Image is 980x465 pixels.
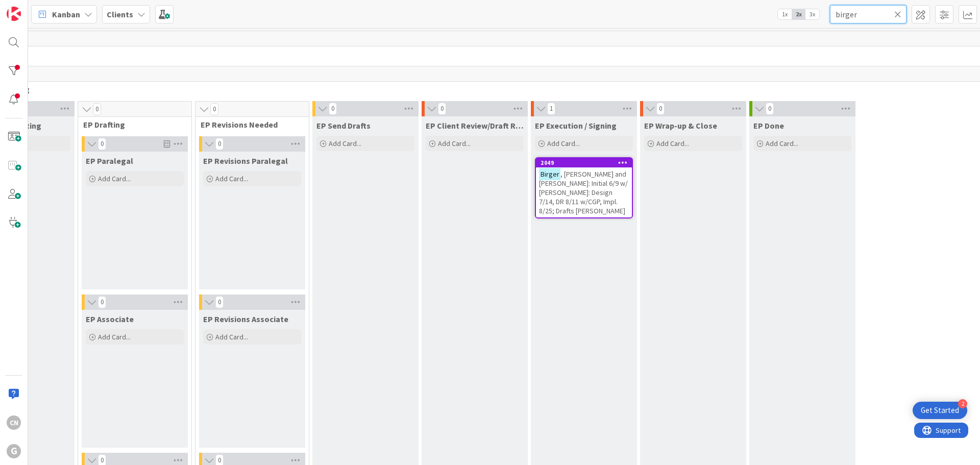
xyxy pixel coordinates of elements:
[438,139,471,148] span: Add Card...
[753,120,784,131] span: EP Done
[98,174,131,183] span: Add Card...
[316,120,371,131] span: EP Send Drafts
[201,119,296,130] span: EP Revisions Needed
[536,158,632,167] div: 2049
[541,159,632,166] div: 2049
[7,415,21,430] div: CN
[535,157,633,218] a: 2049Birger, [PERSON_NAME] and [PERSON_NAME]: Initial 6/9 w/ [PERSON_NAME]: Design 7/14, DR 8/11 w...
[215,332,248,341] span: Add Card...
[98,296,106,308] span: 0
[215,138,224,150] span: 0
[93,103,101,115] span: 0
[535,120,617,131] span: EP Execution / Signing
[86,314,134,324] span: EP Associate
[539,168,560,180] mark: Birger
[792,9,805,19] span: 2x
[7,7,21,21] img: Visit kanbanzone.com
[329,103,337,115] span: 0
[656,139,689,148] span: Add Card...
[86,156,133,166] span: EP Paralegal
[830,5,906,23] input: Quick Filter...
[203,156,288,166] span: EP Revisions Paralegal
[778,9,792,19] span: 1x
[438,103,446,115] span: 0
[547,139,580,148] span: Add Card...
[52,8,80,20] span: Kanban
[913,402,967,419] div: Open Get Started checklist, remaining modules: 2
[98,138,106,150] span: 0
[539,169,628,215] span: , [PERSON_NAME] and [PERSON_NAME]: Initial 6/9 w/ [PERSON_NAME]: Design 7/14, DR 8/11 w/CGP, Impl...
[536,158,632,217] div: 2049Birger, [PERSON_NAME] and [PERSON_NAME]: Initial 6/9 w/ [PERSON_NAME]: Design 7/14, DR 8/11 w...
[21,2,46,14] span: Support
[958,399,967,408] div: 2
[215,296,224,308] span: 0
[766,139,798,148] span: Add Card...
[107,9,133,19] b: Clients
[215,174,248,183] span: Add Card...
[210,103,218,115] span: 0
[805,9,819,19] span: 3x
[329,139,361,148] span: Add Card...
[7,444,21,458] div: G
[83,119,179,130] span: EP Drafting
[203,314,288,324] span: EP Revisions Associate
[426,120,524,131] span: EP Client Review/Draft Review Meeting
[921,405,959,415] div: Get Started
[656,103,665,115] span: 0
[547,103,555,115] span: 1
[766,103,774,115] span: 0
[98,332,131,341] span: Add Card...
[644,120,717,131] span: EP Wrap-up & Close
